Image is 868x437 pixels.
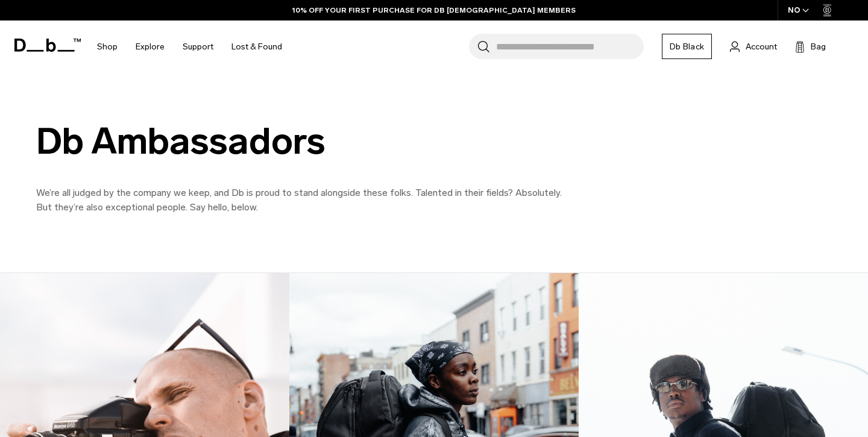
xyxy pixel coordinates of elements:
[292,5,576,16] a: 10% OFF YOUR FIRST PURCHASE FOR DB [DEMOGRAPHIC_DATA] MEMBERS
[36,186,579,215] p: We’re all judged by the company we keep, and Db is proud to stand alongside these folks. Talented...
[231,25,282,68] a: Lost & Found
[136,25,165,68] a: Explore
[795,39,826,54] button: Bag
[36,121,579,162] div: Db Ambassadors
[97,25,118,68] a: Shop
[183,25,213,68] a: Support
[746,40,777,53] span: Account
[730,39,777,54] a: Account
[662,34,712,59] a: Db Black
[88,20,291,73] nav: Main Navigation
[811,40,826,53] span: Bag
